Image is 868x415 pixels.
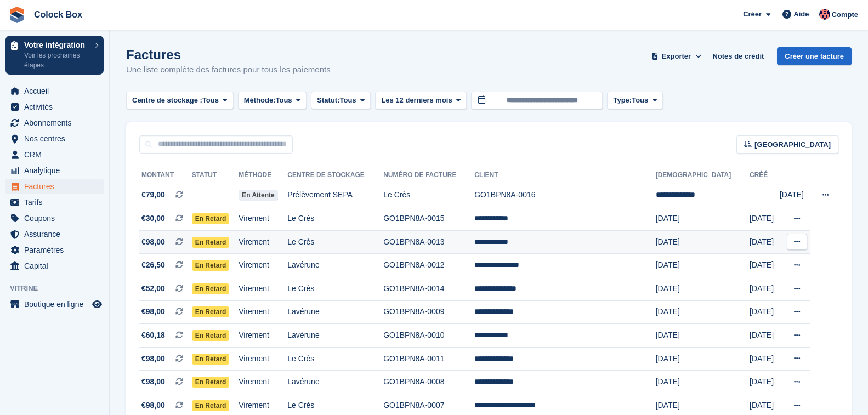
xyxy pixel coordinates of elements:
td: GO1BPN8A-0009 [383,300,474,324]
button: Méthode: Tous [238,92,307,110]
td: Lavérune [287,254,383,277]
span: Factures [24,179,90,194]
span: Les 12 derniers mois [381,95,452,106]
td: [DATE] [750,300,780,324]
th: Méthode [239,167,287,184]
th: [DEMOGRAPHIC_DATA] [656,167,750,184]
td: Virement [239,277,287,301]
span: Aide [793,9,809,20]
span: €98,00 [141,306,165,317]
td: GO1BPN8A-0010 [383,324,474,348]
td: Virement [239,230,287,254]
td: Le Crès [287,207,383,231]
a: menu [5,131,104,146]
td: Virement [239,347,287,371]
td: [DATE] [780,184,810,207]
h1: Factures [126,47,331,62]
span: En retard [192,330,230,341]
span: Tous [276,95,292,106]
td: Le Crès [287,347,383,371]
td: Lavérune [287,300,383,324]
span: Exporter [662,51,691,62]
td: Virement [239,371,287,394]
button: Statut: Tous [311,92,371,110]
span: Tous [632,95,648,106]
span: En retard [192,354,230,365]
a: menu [5,297,104,312]
span: Analytique [24,163,90,178]
span: Méthode: [244,95,276,106]
td: GO1BPN8A-0014 [383,277,474,301]
span: Capital [24,258,90,274]
span: €79,00 [141,189,165,201]
td: GO1BPN8A-0011 [383,347,474,371]
a: menu [5,226,104,242]
th: Numéro de facture [383,167,474,184]
p: Voir les prochaines étapes [24,50,89,70]
a: Notes de crédit [708,47,768,65]
button: Type: Tous [607,92,663,110]
span: En retard [192,306,230,317]
a: Boutique d'aperçu [90,298,104,311]
span: Type: [613,95,632,106]
td: [DATE] [656,207,750,231]
span: En attente [239,190,278,201]
td: [DATE] [750,324,780,348]
span: €98,00 [141,353,165,365]
span: Compte [832,9,858,20]
th: Statut [192,167,239,184]
span: [GEOGRAPHIC_DATA] [754,139,831,150]
a: menu [5,147,104,162]
button: Centre de stockage : Tous [126,92,234,110]
td: [DATE] [656,230,750,254]
span: Nos centres [24,131,90,146]
a: menu [5,211,104,226]
td: Lavérune [287,324,383,348]
td: Lavérune [287,371,383,394]
span: €60,18 [141,329,165,341]
td: Virement [239,324,287,348]
span: Activités [24,99,90,115]
td: Virement [239,300,287,324]
td: Virement [239,207,287,231]
span: En retard [192,283,230,294]
img: Christophe Cloysil [819,9,830,20]
span: Accueil [24,83,90,99]
span: Tous [340,95,356,106]
td: [DATE] [750,371,780,394]
td: [DATE] [656,300,750,324]
img: stora-icon-8386f47178a22dfd0bd8f6a31ec36ba5ce8667c1dd55bd0f319d3a0aa187defe.svg [9,7,25,23]
td: [DATE] [750,254,780,277]
td: [DATE] [656,324,750,348]
a: Créer une facture [777,47,852,65]
a: Colock Box [30,5,87,24]
span: En retard [192,237,230,248]
p: Votre intégration [24,41,89,49]
td: GO1BPN8A-0008 [383,371,474,394]
span: Paramètres [24,242,90,258]
span: CRM [24,147,90,162]
td: GO1BPN8A-0015 [383,207,474,231]
span: En retard [192,400,230,411]
td: [DATE] [656,371,750,394]
span: Abonnements [24,115,90,130]
span: En retard [192,377,230,388]
span: Tous [202,95,219,106]
p: Une liste complète des factures pour tous les paiements [126,64,331,76]
td: [DATE] [750,347,780,371]
td: [DATE] [656,254,750,277]
td: [DATE] [750,230,780,254]
td: GO1BPN8A-0012 [383,254,474,277]
a: menu [5,163,104,178]
a: menu [5,179,104,194]
th: Créé [750,167,780,184]
span: €98,00 [141,400,165,411]
span: Assurance [24,226,90,242]
span: Coupons [24,211,90,226]
span: €26,50 [141,259,165,271]
td: Virement [239,254,287,277]
a: menu [5,115,104,130]
a: menu [5,99,104,115]
span: Tarifs [24,195,90,210]
td: GO1BPN8A-0013 [383,230,474,254]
